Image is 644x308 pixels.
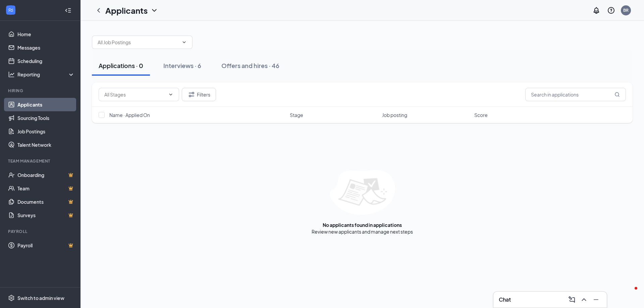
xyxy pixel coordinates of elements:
img: empty-state [330,170,395,215]
div: BR [623,7,629,13]
div: Switch to admin view [17,295,64,301]
div: Review new applicants and manage next steps [312,228,413,235]
div: Offers and hires · 46 [221,61,279,70]
button: Minimize [591,294,601,305]
svg: ComposeMessage [568,296,576,304]
input: All Stages [104,91,165,98]
div: Hiring [8,88,73,94]
button: ChevronUp [579,294,589,305]
div: Interviews · 6 [163,61,201,70]
a: DocumentsCrown [17,195,75,208]
a: TeamCrown [17,182,75,195]
a: Scheduling [17,54,75,68]
div: Applications · 0 [99,61,143,70]
div: Payroll [8,229,73,234]
svg: ChevronLeft [95,6,103,14]
input: All Job Postings [98,39,179,46]
button: ComposeMessage [567,294,577,305]
a: Sourcing Tools [17,111,75,125]
svg: MagnifyingGlass [614,92,620,97]
a: SurveysCrown [17,208,75,222]
a: PayrollCrown [17,239,75,252]
a: Talent Network [17,138,75,151]
svg: Minimize [592,296,600,304]
svg: ChevronUp [580,296,588,304]
a: Job Postings [17,125,75,138]
div: No applicants found in applications [323,222,402,228]
svg: ChevronDown [181,40,187,45]
svg: Filter [187,90,196,99]
div: Reporting [17,71,75,78]
span: Score [474,112,488,118]
svg: QuestionInfo [607,6,615,14]
iframe: Intercom live chat [621,285,637,301]
input: Search in applications [525,88,626,101]
a: Applicants [17,98,75,111]
span: Stage [290,112,303,118]
svg: Collapse [65,7,71,14]
svg: Settings [8,295,15,301]
span: Job posting [382,112,407,118]
a: Messages [17,41,75,54]
div: Team Management [8,158,73,164]
a: Home [17,27,75,41]
button: Filter Filters [182,88,216,101]
span: Name · Applied On [109,112,150,118]
svg: Notifications [592,6,600,14]
svg: Analysis [8,71,15,78]
svg: ChevronDown [168,92,173,97]
svg: WorkstreamLogo [7,7,14,13]
h1: Applicants [105,5,148,16]
h3: Chat [499,296,511,303]
a: OnboardingCrown [17,168,75,182]
svg: ChevronDown [150,6,158,14]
